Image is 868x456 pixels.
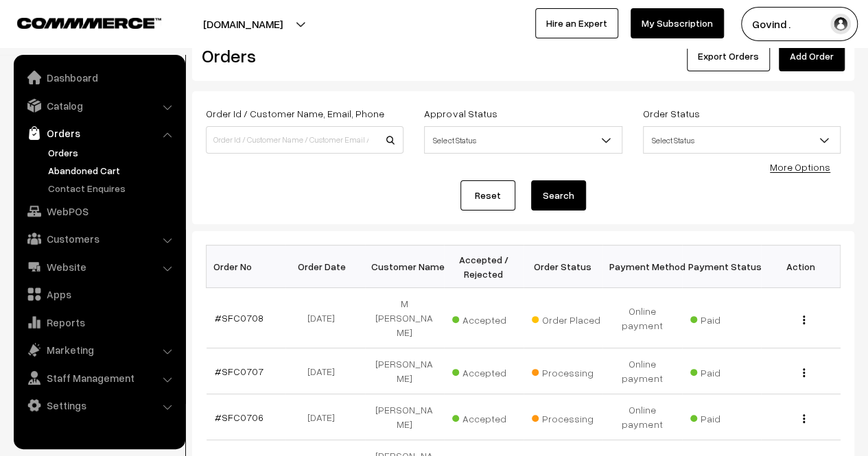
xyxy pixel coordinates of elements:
a: Reports [17,310,180,335]
td: [DATE] [285,394,365,440]
span: Select Status [643,126,841,154]
span: Accepted [452,408,521,426]
td: Online payment [602,394,682,440]
th: Customer Name [365,245,445,288]
button: Govind . [741,7,858,41]
img: Menu [803,414,805,423]
th: Order Status [524,245,603,288]
a: Website [17,254,180,279]
th: Order No [207,245,286,288]
button: Export Orders [687,41,770,71]
img: COMMMERCE [17,18,161,28]
th: Order Date [285,245,365,288]
a: Staff Management [17,365,180,390]
h2: Orders [202,45,402,67]
th: Accepted / Rejected [444,245,524,288]
a: Reset [460,180,515,211]
span: Select Status [425,128,621,152]
a: Apps [17,282,180,307]
td: [PERSON_NAME] [365,348,445,394]
a: Orders [45,145,180,160]
a: Customers [17,226,180,251]
td: Online payment [602,288,682,348]
img: user [830,14,851,34]
th: Action [761,245,841,288]
span: Select Status [644,128,840,152]
td: [PERSON_NAME] [365,394,445,440]
span: Accepted [452,362,521,380]
th: Payment Status [682,245,762,288]
button: [DOMAIN_NAME] [155,7,331,41]
span: Paid [690,309,759,327]
input: Order Id / Customer Name / Customer Email / Customer Phone [206,126,403,154]
a: #SFC0706 [215,411,263,423]
button: Search [531,180,586,211]
a: #SFC0707 [215,365,263,377]
a: Hire an Expert [535,8,618,38]
a: WebPOS [17,199,180,224]
a: Dashboard [17,65,180,90]
img: Menu [803,368,805,377]
span: Select Status [424,126,622,154]
a: Catalog [17,93,180,118]
a: Contact Enquires [45,181,180,195]
a: Abandoned Cart [45,163,180,178]
label: Approval Status [424,106,497,121]
span: Paid [690,408,759,426]
a: COMMMERCE [17,14,137,30]
a: Settings [17,393,180,418]
a: Orders [17,121,180,145]
label: Order Status [643,106,700,121]
a: More Options [770,161,830,173]
a: My Subscription [631,8,724,38]
label: Order Id / Customer Name, Email, Phone [206,106,384,121]
td: [DATE] [285,288,365,348]
span: Processing [532,408,600,426]
span: Order Placed [532,309,600,327]
td: [DATE] [285,348,365,394]
a: Add Order [779,41,845,71]
a: Marketing [17,337,180,362]
td: Online payment [602,348,682,394]
td: M [PERSON_NAME] [365,288,445,348]
a: #SFC0708 [215,312,263,324]
span: Paid [690,362,759,380]
th: Payment Method [602,245,682,288]
span: Accepted [452,309,521,327]
span: Processing [532,362,600,380]
img: Menu [803,315,805,324]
